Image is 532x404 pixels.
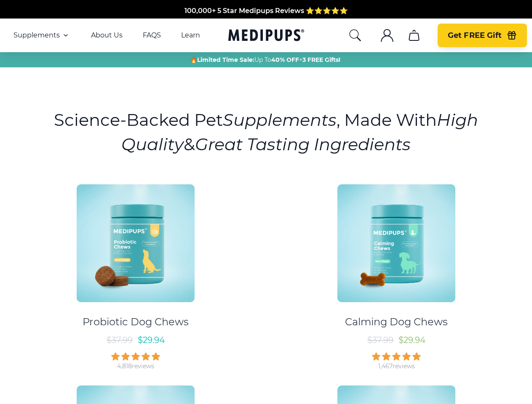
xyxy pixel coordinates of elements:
[13,30,71,40] button: Supplements
[184,7,348,15] span: 100,000+ 5 Star Medipups Reviews ⭐️⭐️⭐️⭐️⭐️
[228,27,304,45] a: Medipups
[190,56,340,64] span: 🔥 Up To +
[345,316,448,328] div: Calming Dog Chews
[223,109,337,130] i: Supplements
[143,31,161,40] a: FAQS
[181,31,200,40] a: Learn
[53,108,479,157] h1: Science-Backed Pet , Made With &
[9,177,262,370] a: Probiotic Dog Chews - MedipupsProbiotic Dog Chews$37.99$29.944,818reviews
[404,25,424,45] button: cart
[378,362,415,370] div: 1,467 reviews
[337,184,455,302] img: Calming Dog Chews - Medipups
[83,316,189,328] div: Probiotic Dog Chews
[377,25,397,45] button: account
[91,31,123,40] a: About Us
[107,335,133,345] span: $ 37.99
[367,335,393,345] span: $ 37.99
[398,335,425,345] span: $ 29.94
[117,362,154,370] div: 4,818 reviews
[126,17,406,25] span: Made In The [GEOGRAPHIC_DATA] from domestic & globally sourced ingredients
[138,335,165,345] span: $ 29.94
[270,177,524,370] a: Calming Dog Chews - MedipupsCalming Dog Chews$37.99$29.941,467reviews
[77,184,195,302] img: Probiotic Dog Chews - Medipups
[13,31,60,40] span: Supplements
[348,29,362,42] button: search
[195,134,411,154] i: Great Tasting Ingredients
[438,24,527,47] button: Get FREE Gift
[448,31,502,40] span: Get FREE Gift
